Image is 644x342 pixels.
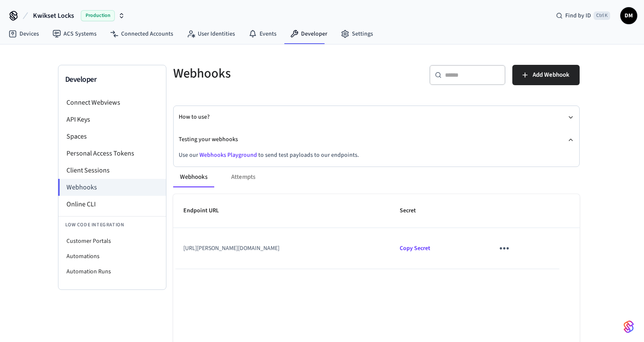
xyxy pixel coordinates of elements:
[334,26,380,42] a: Settings
[621,8,636,23] span: DM
[173,65,371,82] h5: Webhooks
[58,264,166,279] li: Automation Runs
[58,249,166,264] li: Automations
[173,228,390,269] td: [URL][PERSON_NAME][DOMAIN_NAME]
[283,26,334,42] a: Developer
[58,196,166,213] li: Online CLI
[81,10,115,21] span: Production
[33,11,74,21] span: Kwikset Locks
[58,145,166,162] li: Personal Access Tokens
[180,26,242,42] a: User Identities
[173,167,580,187] div: ant example
[179,128,574,151] button: Testing your webhooks
[58,94,166,111] li: Connect Webviews
[400,244,430,253] span: Copied!
[103,26,180,42] a: Connected Accounts
[565,11,591,20] span: Find by ID
[179,106,574,128] button: How to use?
[58,179,166,196] li: Webhooks
[58,216,166,234] li: Low Code Integration
[183,204,230,217] span: Endpoint URL
[549,8,617,23] div: Find by IDCtrl K
[179,151,574,160] p: Use our to send test payloads to our endpoints.
[58,162,166,179] li: Client Sessions
[65,74,159,86] h3: Developer
[512,65,580,85] button: Add Webhook
[594,11,610,20] span: Ctrl K
[58,128,166,145] li: Spaces
[2,26,46,42] a: Devices
[533,70,569,81] span: Add Webhook
[46,26,103,42] a: ACS Systems
[620,7,637,24] button: DM
[179,151,574,167] div: Testing your webhooks
[624,320,634,334] img: SeamLogoGradient.69752ec5.svg
[199,151,257,159] a: Webhooks Playground
[242,26,283,42] a: Events
[400,204,427,217] span: Secret
[58,234,166,249] li: Customer Portals
[58,111,166,128] li: API Keys
[173,194,580,269] table: sticky table
[173,167,214,187] button: Webhooks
